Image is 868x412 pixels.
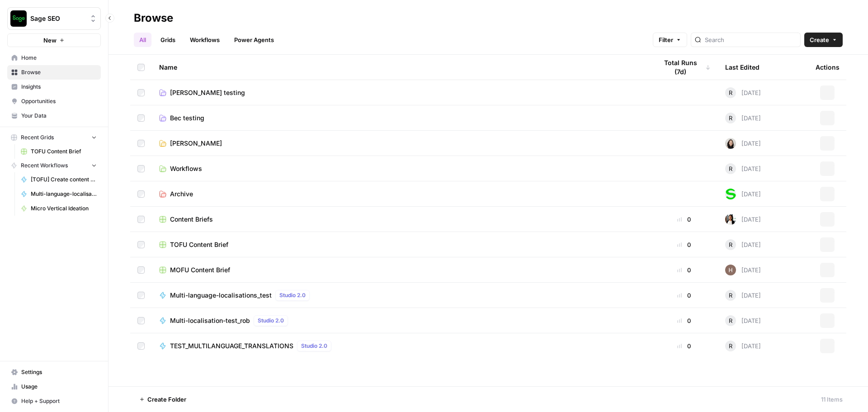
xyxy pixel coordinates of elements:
span: TEST_MULTILANGUAGE_TRANSLATIONS [170,341,293,350]
span: Studio 2.0 [301,342,327,350]
a: Multi-language-localisations_testStudio 2.0 [159,290,643,301]
button: Create Folder [134,392,192,407]
img: 2tjdtbkr969jgkftgy30i99suxv9 [725,189,736,199]
a: Opportunities [7,94,101,109]
a: [TOFU] Create content brief with internal links_Rob M Testing [17,172,101,187]
span: Browse [21,68,97,76]
a: Usage [7,379,101,394]
span: R [729,291,732,300]
span: Multi-language-localisations_test [170,291,272,300]
span: Create Folder [147,395,186,404]
div: Total Runs (7d) [657,55,711,80]
span: R [729,240,732,249]
a: MOFU Content Brief [159,265,643,275]
a: TOFU Content Brief [159,240,643,249]
button: Recent Workflows [7,159,101,172]
span: Home [21,54,97,62]
a: Multi-localisation-test_robStudio 2.0 [159,315,643,326]
span: R [729,316,732,325]
span: TOFU Content Brief [31,147,97,156]
span: R [729,341,732,350]
span: [PERSON_NAME] testing [170,88,245,97]
div: [DATE] [725,138,761,149]
a: TOFU Content Brief [17,144,101,159]
span: Create [810,35,829,44]
a: Content Briefs [159,215,643,224]
span: R [729,88,732,97]
img: 5m2q3ewym4xjht4phlpjz25nibxf [725,265,736,275]
span: Bec testing [170,114,204,123]
div: [DATE] [725,265,761,275]
div: 0 [657,215,711,224]
a: Workflows [159,164,643,173]
div: 0 [657,240,711,249]
a: Workflows [184,33,225,47]
a: [PERSON_NAME] testing [159,88,643,97]
button: Workspace: Sage SEO [7,7,101,30]
div: 11 Items [821,395,843,404]
a: Archive [159,189,643,199]
span: Settings [21,368,97,376]
div: [DATE] [725,239,761,250]
a: Grids [155,33,181,47]
div: [DATE] [725,113,761,123]
a: Settings [7,365,101,379]
span: [PERSON_NAME] [170,139,222,148]
span: Sage SEO [30,14,85,23]
span: Archive [170,189,193,199]
span: Studio 2.0 [258,317,284,325]
a: Your Data [7,109,101,123]
div: [DATE] [725,87,761,98]
span: Help + Support [21,397,97,405]
span: Your Data [21,112,97,120]
a: Home [7,51,101,65]
a: Power Agents [229,33,279,47]
span: Workflows [170,164,202,173]
img: xqjo96fmx1yk2e67jao8cdkou4un [725,214,736,225]
div: Browse [134,11,173,25]
div: [DATE] [725,189,761,199]
a: All [134,33,151,47]
div: [DATE] [725,290,761,301]
div: [DATE] [725,341,761,351]
span: TOFU Content Brief [170,240,228,249]
img: Sage SEO Logo [10,10,27,27]
a: Bec testing [159,114,643,123]
a: Browse [7,65,101,80]
div: 0 [657,265,711,275]
div: 0 [657,316,711,325]
span: Studio 2.0 [279,291,306,299]
span: Multi-language-localisations_test [31,190,97,198]
div: [DATE] [725,163,761,174]
a: Multi-language-localisations_test [17,187,101,201]
div: [DATE] [725,315,761,326]
button: Filter [653,33,687,47]
div: 0 [657,341,711,350]
span: R [729,164,732,173]
span: Recent Grids [21,133,54,142]
a: [PERSON_NAME] [159,139,643,148]
a: TEST_MULTILANGUAGE_TRANSLATIONSStudio 2.0 [159,341,643,351]
input: Search [705,35,797,44]
span: MOFU Content Brief [170,265,230,275]
button: New [7,33,101,47]
button: Create [804,33,843,47]
a: Insights [7,80,101,94]
button: Recent Grids [7,131,101,144]
span: Recent Workflows [21,161,68,170]
span: Filter [659,35,673,44]
a: Micro Vertical Ideation [17,201,101,216]
div: 0 [657,291,711,300]
div: Name [159,55,643,80]
span: [TOFU] Create content brief with internal links_Rob M Testing [31,175,97,184]
img: t5ef5oef8zpw1w4g2xghobes91mw [725,138,736,149]
span: New [43,36,57,45]
span: Insights [21,83,97,91]
span: Usage [21,383,97,391]
div: Last Edited [725,55,759,80]
span: Content Briefs [170,215,213,224]
span: R [729,114,732,123]
button: Help + Support [7,394,101,408]
span: Micro Vertical Ideation [31,204,97,213]
div: [DATE] [725,214,761,225]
